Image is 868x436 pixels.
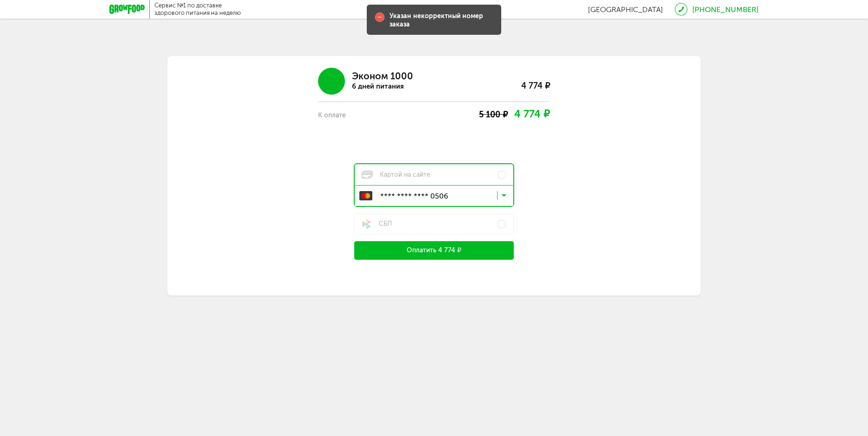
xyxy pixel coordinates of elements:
[154,2,241,17] div: Сервис №1 по доставке здорового питания на неделю
[362,219,372,229] img: sbp-pay.a0b1cb1.svg
[352,71,413,81] div: Эконом 1000
[480,68,550,95] div: 4 774 ₽
[479,109,508,120] span: 5 100 ₽
[352,81,413,91] div: 6 дней питания
[692,5,759,14] a: [PHONE_NUMBER]
[514,108,550,120] span: 4 774 ₽
[588,5,663,14] span: [GEOGRAPHIC_DATA]
[362,219,392,229] span: СБП
[362,171,430,179] span: Картой на сайте
[354,241,514,260] button: Оплатить 4 774 ₽
[318,110,388,121] div: К оплате
[389,12,494,29] div: Указан некорректный номер заказа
